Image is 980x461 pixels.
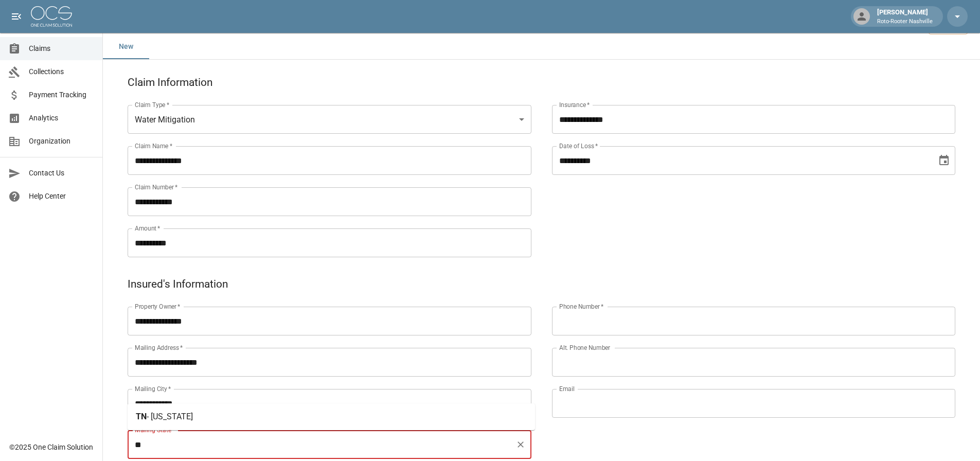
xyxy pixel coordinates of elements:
button: open drawer [6,6,27,27]
p: Roto-Rooter Nashville [877,17,933,26]
span: Claims [29,43,94,54]
div: dynamic tabs [103,34,980,59]
span: Payment Tracking [29,90,94,100]
label: Alt. Phone Number [559,343,610,352]
label: Claim Name [135,141,172,150]
label: Date of Loss [559,141,598,150]
span: TN [136,412,147,421]
label: Claim Number [135,183,177,191]
button: New [103,34,149,59]
div: © 2025 One Claim Solution [9,442,93,452]
label: Amount [135,224,161,233]
button: Choose date, selected date is Sep 12, 2025 [934,150,954,171]
span: Contact Us [29,168,94,179]
div: [PERSON_NAME] [873,7,937,26]
span: Help Center [29,191,94,202]
label: Mailing City [135,384,171,393]
label: Email [559,384,575,393]
img: ocs-logo-white-transparent.png [31,6,72,27]
label: Claim Type [135,100,169,109]
span: Analytics [29,113,94,123]
div: Water Mitigation [128,105,531,134]
button: Clear [513,437,528,452]
label: Mailing Address [135,343,183,352]
label: Insurance [559,100,590,109]
span: - [US_STATE] [147,412,193,421]
span: Organization [29,136,94,147]
span: Collections [29,66,94,77]
label: Phone Number [559,302,603,311]
label: Property Owner [135,302,181,311]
